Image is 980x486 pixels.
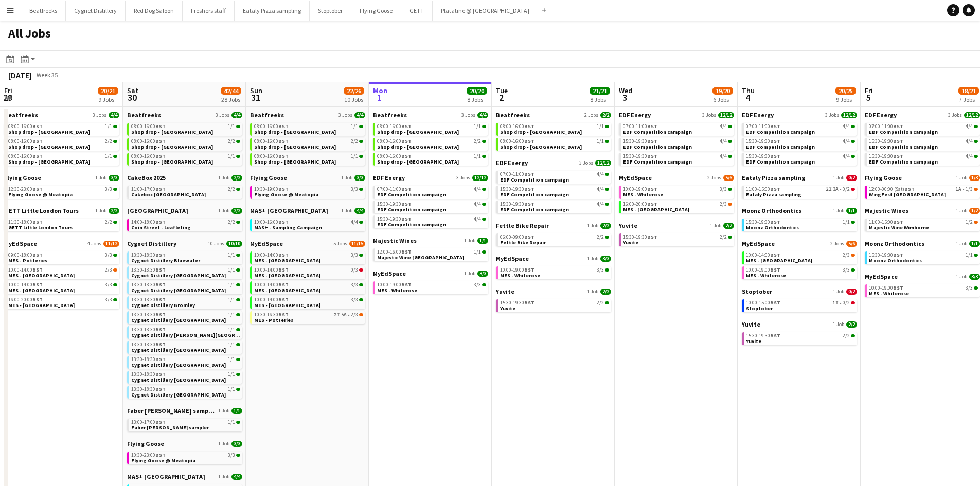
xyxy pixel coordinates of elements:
[373,111,488,174] div: Beatfreeks3 Jobs4/408:00-16:00BST1/1Shop drop - [GEOGRAPHIC_DATA]08:00-16:00BST2/2Shop drop - [GE...
[8,187,43,192] span: 12:30-23:00
[218,175,229,181] span: 1 Job
[956,187,961,192] span: 1A
[500,202,534,207] span: 15:30-19:30
[4,111,119,174] div: Beatfreeks3 Jobs4/408:00-16:00BST1/1Shop drop - [GEOGRAPHIC_DATA]08:00-16:00BST2/2Shop drop - [GE...
[377,202,412,207] span: 15:30-19:30
[500,171,609,183] a: 07:00-11:00BST4/4EDF Competition campaign
[707,175,721,181] span: 2 Jobs
[155,123,166,130] span: BST
[623,206,689,213] span: MES - Guildford
[126,1,183,21] button: Red Dog Saloon
[746,124,780,129] span: 07:00-11:00
[770,153,780,159] span: BST
[401,186,412,192] span: BST
[623,187,657,192] span: 10:00-19:00
[647,138,657,145] span: BST
[354,112,365,118] span: 4/4
[228,139,235,144] span: 2/2
[131,187,166,192] span: 11:00-17:00
[401,138,412,145] span: BST
[401,153,412,159] span: BST
[8,154,43,159] span: 08:00-16:00
[4,111,38,119] span: Beatfreeks
[477,112,488,118] span: 4/4
[131,124,166,129] span: 08:00-16:00
[619,174,652,182] span: MyEdSpace
[351,187,358,192] span: 3/3
[746,187,855,192] div: •
[969,175,980,181] span: 1/3
[254,158,336,165] span: Shop drop - Newcastle Upon Tyne
[250,174,365,182] a: Flying Goose1 Job3/3
[4,174,119,207] div: Flying Goose1 Job3/312:30-23:00BST3/3Flying Goose @ Meatopia
[869,138,978,150] a: 15:30-19:30BST4/4EDF Competition campaign
[278,138,289,145] span: BST
[833,187,839,192] span: 3A
[127,174,166,182] span: CakeBox 2025
[8,123,117,135] a: 08:00-16:00BST1/1Shop drop - [GEOGRAPHIC_DATA]
[254,186,363,197] a: 10:30-19:00BST3/3Flying Goose @ Meatopia
[474,139,481,144] span: 2/2
[250,111,284,119] span: Beatfreeks
[66,1,126,21] button: Cygnet Distillery
[127,174,242,207] div: CakeBox 20251 Job2/211:00-17:00BST2/2Cakebox [GEOGRAPHIC_DATA]
[127,207,242,240] div: [GEOGRAPHIC_DATA]1 Job2/214:00-18:00BST2/2Coin Street - Leafleting
[377,191,446,198] span: EDF Competition campaign
[600,112,611,118] span: 2/2
[377,124,412,129] span: 08:00-16:00
[723,175,734,181] span: 5/6
[865,174,980,182] a: Flying Goose1 Job1/3
[826,187,832,192] span: 2I
[746,154,780,159] span: 15:30-19:30
[496,111,611,159] div: Beatfreeks2 Jobs2/208:00-16:00BST1/1Shop drop - [GEOGRAPHIC_DATA]08:00-16:00BST1/1Shop drop - [GE...
[865,207,980,214] a: Majestic Wines1 Job1/2
[623,139,657,144] span: 15:30-19:30
[377,206,446,213] span: EDF Competition campaign
[373,111,488,119] a: Beatfreeks3 Jobs4/4
[846,175,857,181] span: 0/2
[500,187,534,192] span: 15:30-19:30
[500,143,582,150] span: Shop drop - Newcastle Upon Tyne
[623,154,657,159] span: 15:30-19:30
[524,123,534,130] span: BST
[127,111,242,119] a: Beatfreeks3 Jobs4/4
[93,112,106,118] span: 3 Jobs
[524,138,534,145] span: BST
[869,186,978,197] a: 12:00-00:00 (Sat)BST1A•1/3WingFest [GEOGRAPHIC_DATA]
[496,159,611,167] a: EDF Energy3 Jobs12/12
[869,187,978,192] div: •
[746,191,801,198] span: Eataly Pizza sampling
[742,174,857,182] a: Eataly Pizza sampling1 Job0/2
[746,187,780,192] span: 11:00-15:00
[969,208,980,214] span: 1/2
[869,158,938,165] span: EDF Competition campaign
[218,208,229,214] span: 1 Job
[524,186,534,192] span: BST
[254,124,289,129] span: 08:00-16:00
[500,176,569,183] span: EDF Competition campaign
[869,143,938,150] span: EDF Competition campaign
[127,207,188,214] span: Coin Street
[8,129,90,135] span: Shop drop - Bradford
[231,112,242,118] span: 4/4
[4,174,119,182] a: Flying Goose1 Job3/3
[254,138,363,150] a: 08:00-16:00BST2/2Shop drop - [GEOGRAPHIC_DATA]
[647,123,657,130] span: BST
[770,138,780,145] span: BST
[131,186,240,197] a: 11:00-17:00BST2/2Cakebox [GEOGRAPHIC_DATA]
[742,111,774,119] span: EDF Energy
[231,175,242,181] span: 2/2
[865,174,902,182] span: Flying Goose
[4,174,41,182] span: Flying Goose
[904,186,915,192] span: BST
[8,153,117,165] a: 08:00-16:00BST1/1Shop drop - [GEOGRAPHIC_DATA]
[595,160,611,166] span: 12/12
[746,143,815,150] span: EDF Competition campaign
[584,112,598,118] span: 2 Jobs
[105,139,112,144] span: 2/2
[254,191,318,198] span: Flying Goose @ Meatopia
[865,207,908,214] span: Majestic Wines
[746,158,815,165] span: EDF Competition campaign
[21,1,66,21] button: Beatfreeks
[32,153,43,159] span: BST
